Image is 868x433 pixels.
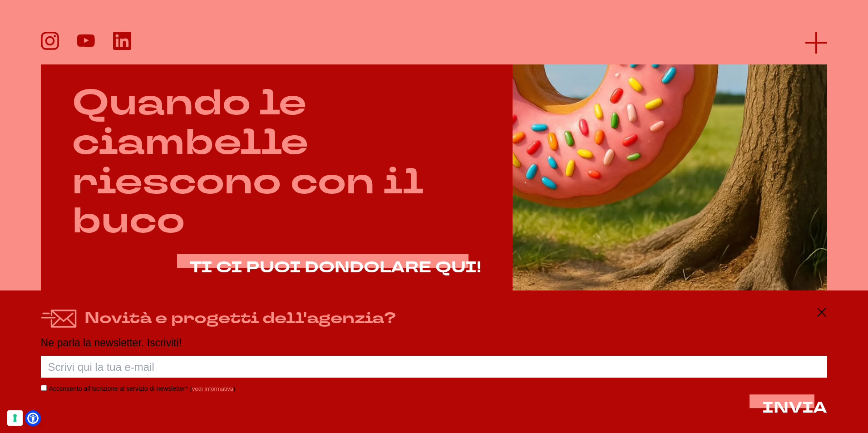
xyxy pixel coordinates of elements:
span: INVIA [762,398,827,418]
button: Le tue preferenze relative al consenso per le tecnologie di tracciamento [7,410,23,426]
a: vedi informativa [192,386,233,393]
button: INVIA [762,400,827,417]
h4: Novità e progetti dell'agenzia? [84,307,396,330]
span: TI CI PUOI DONDOLARE QUI! [190,257,481,278]
a: TI CI PUOI DONDOLARE QUI! [190,259,481,276]
input: Scrivi qui la tua e-mail [41,356,828,378]
span: ( ) [190,386,236,393]
h2: Quando le ciambelle riescono con il buco [72,84,481,241]
a: Open Accessibility Menu [27,413,39,424]
label: Acconsento all’iscrizione al servizio di newsletter* [49,385,188,393]
p: Ne parla la newsletter. Iscriviti! [41,337,828,349]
